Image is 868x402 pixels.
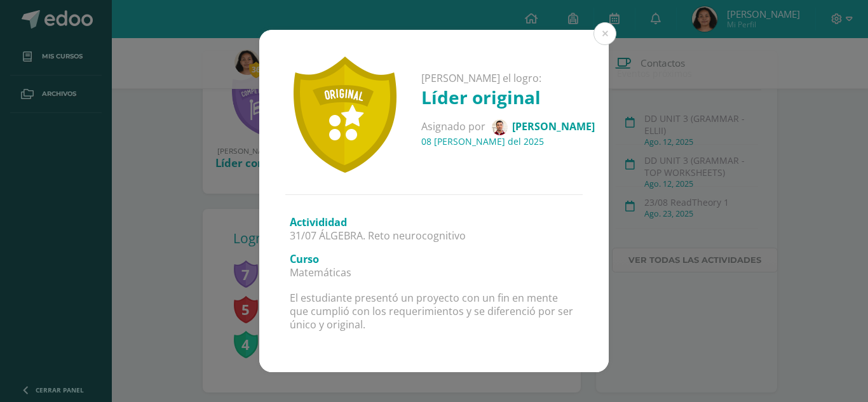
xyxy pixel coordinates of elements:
[421,85,595,109] h1: Líder original
[421,72,595,85] p: [PERSON_NAME] el logro:
[290,266,578,279] p: Matemáticas
[593,22,616,45] button: Close (Esc)
[290,252,578,266] h3: Curso
[290,215,578,229] h3: Activididad
[492,119,508,135] img: 4149e558ab1101527751169f901609b7.png
[421,119,595,135] p: Asignado por
[421,135,595,147] h4: 08 [PERSON_NAME] del 2025
[512,119,595,133] span: [PERSON_NAME]
[290,291,578,331] p: El estudiante presentó un proyecto con un fin en mente que cumplió con los requerimientos y se di...
[290,229,578,243] p: 31/07 ÁLGEBRA. Reto neurocognitivo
